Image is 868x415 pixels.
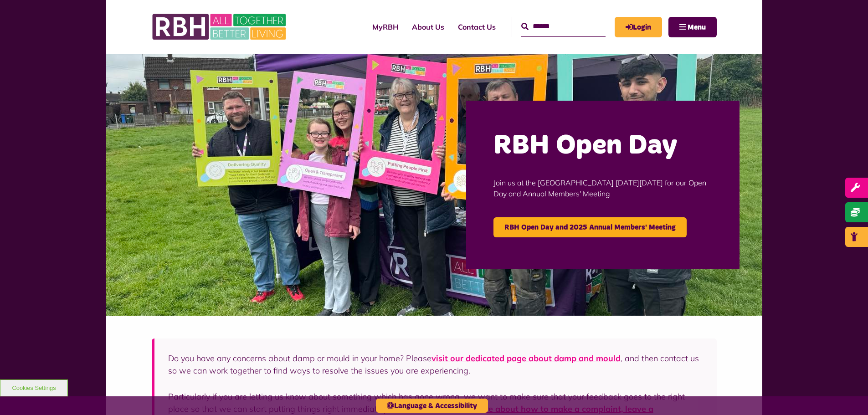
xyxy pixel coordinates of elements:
img: Image (22) [106,54,762,316]
h2: RBH Open Day [493,128,712,164]
button: Navigation [668,17,717,37]
a: MyRBH [365,15,405,39]
a: About Us [405,15,451,39]
a: MyRBH [615,17,662,37]
img: RBH [152,9,288,45]
button: Language & Accessibility [376,399,488,413]
a: Contact Us [451,15,503,39]
span: Menu [688,24,706,31]
a: RBH Open Day and 2025 Annual Members' Meeting [493,217,687,237]
p: Do you have any concerns about damp or mould in your home? Please , and then contact us so we can... [168,352,703,377]
a: visit our dedicated page about damp and mould [431,353,621,364]
p: Join us at the [GEOGRAPHIC_DATA] [DATE][DATE] for our Open Day and Annual Members' Meeting [493,164,712,213]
